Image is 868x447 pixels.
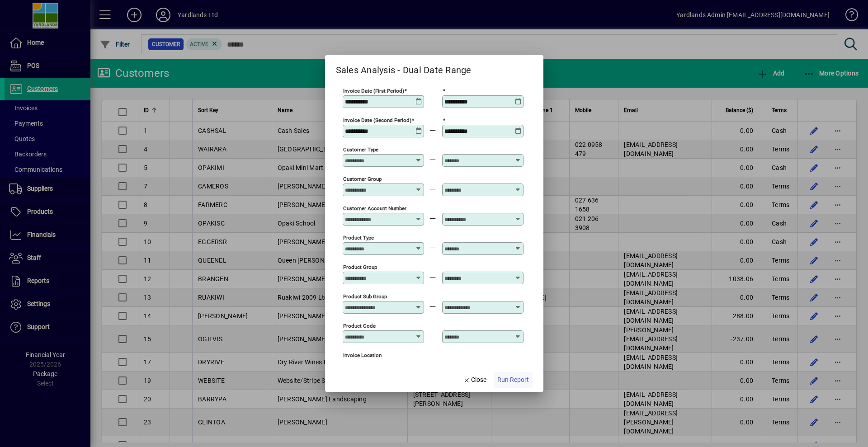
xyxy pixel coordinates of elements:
[343,264,377,270] mat-label: Product Group
[494,372,533,388] button: Run Report
[343,176,382,182] mat-label: Customer Group
[459,372,490,388] button: Close
[343,205,406,212] mat-label: Customer Account Number
[343,88,404,94] mat-label: Invoice Date (First Period)
[343,235,374,241] mat-label: Product Type
[325,55,482,77] h2: Sales Analysis - Dual Date Range
[343,146,378,153] mat-label: Customer Type
[343,117,411,123] mat-label: Invoice Date (Second Period)
[343,352,382,358] mat-label: Invoice location
[497,375,529,385] span: Run Report
[343,323,376,329] mat-label: Product Code
[463,375,486,385] span: Close
[343,293,387,300] mat-label: Product Sub Group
